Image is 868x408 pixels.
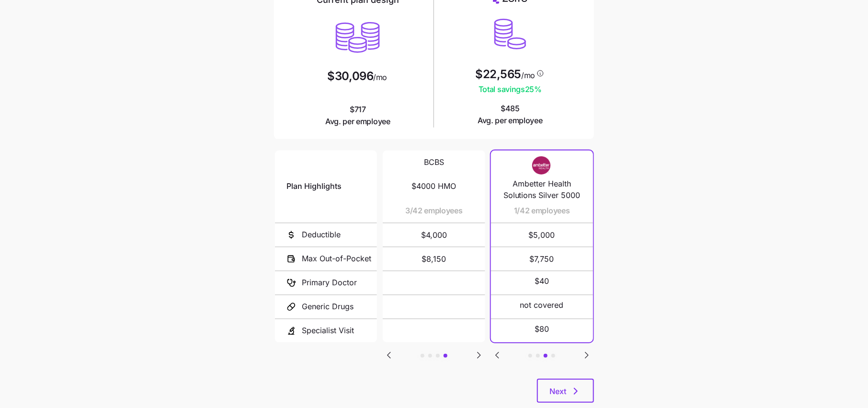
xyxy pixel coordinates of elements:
[325,104,390,128] span: $717
[523,156,561,175] img: Carrier
[286,180,342,192] span: Plan Highlights
[424,156,444,168] span: BCBS
[549,385,566,397] span: Next
[581,349,593,361] button: Go to next slide
[476,69,522,80] span: $22,565
[503,223,582,246] span: $5,000
[394,247,473,270] span: $8,150
[373,73,387,81] span: /mo
[473,350,485,361] svg: Go to next slide
[473,349,485,361] button: Go to next slide
[394,223,473,246] span: $4,000
[521,71,535,79] span: /mo
[535,275,549,287] span: $40
[405,205,463,217] span: 3/42 employees
[302,229,341,241] span: Deductible
[478,115,543,127] span: Avg. per employee
[581,350,593,361] svg: Go to next slide
[478,103,543,127] span: $485
[535,323,549,335] span: $80
[328,70,374,82] span: $30,096
[302,277,357,289] span: Primary Doctor
[476,83,545,95] span: Total savings 25 %
[302,301,354,313] span: Generic Drugs
[503,178,582,202] span: Ambetter Health Solutions Silver 5000
[411,180,456,192] span: $4000 HMO
[514,205,570,217] span: 1/42 employees
[383,350,395,361] svg: Go to previous slide
[491,349,503,361] button: Go to previous slide
[325,116,390,128] span: Avg. per employee
[503,247,582,270] span: $7,750
[302,253,371,265] span: Max Out-of-Pocket
[302,325,354,337] span: Specialist Visit
[383,349,395,361] button: Go to previous slide
[491,350,503,361] svg: Go to previous slide
[537,379,594,403] button: Next
[520,299,564,311] span: not covered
